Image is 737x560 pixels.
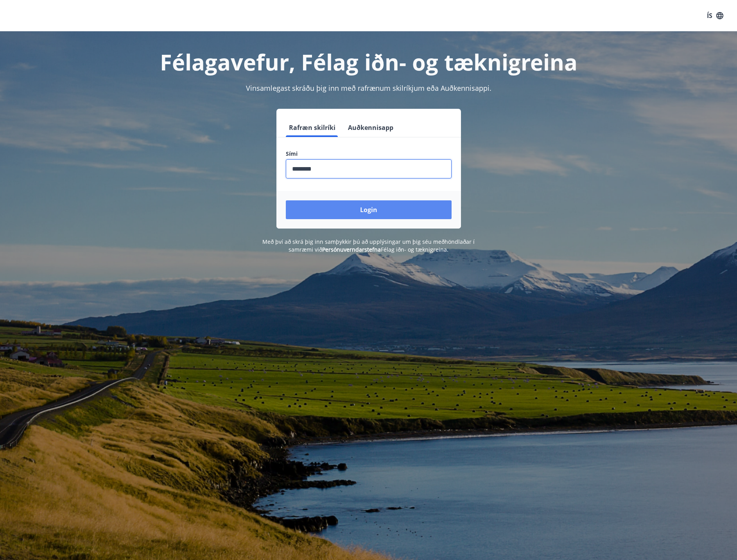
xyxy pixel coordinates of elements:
[286,150,452,158] label: Sími
[246,83,491,93] span: Vinsamlegast skráðu þig inn með rafrænum skilríkjum eða Auðkennisappi.
[262,238,475,253] span: Með því að skrá þig inn samþykkir þú að upplýsingar um þig séu meðhöndlaðar í samræmi við Félag i...
[322,246,381,253] a: Persónuverndarstefna
[345,118,396,137] button: Auðkennisapp
[97,47,641,77] h1: Félagavefur, Félag iðn- og tæknigreina
[286,200,452,219] button: Login
[703,9,728,23] button: ÍS
[286,118,339,137] button: Rafræn skilríki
